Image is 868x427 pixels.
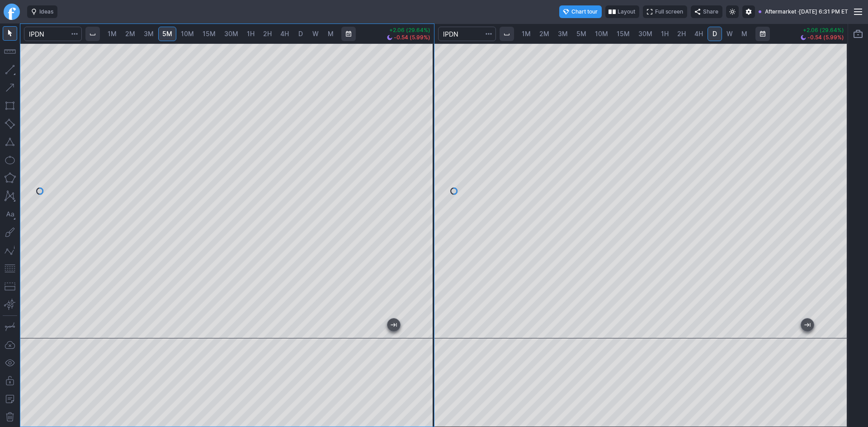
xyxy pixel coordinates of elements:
[657,27,673,41] a: 1H
[690,27,707,41] a: 4H
[655,7,683,16] span: Full screen
[3,26,17,41] button: Mouse
[276,27,293,41] a: 4H
[726,30,733,38] span: W
[801,319,814,331] button: Jump to the most recent bar
[181,30,194,38] span: 10M
[394,35,430,40] span: -0.54 (5.99%)
[3,338,17,352] button: Drawings autosave: Off
[559,5,602,18] button: Chart tour
[3,319,17,334] button: Drawing mode: Single
[591,27,612,41] a: 10M
[3,189,17,203] button: XABCD
[308,27,323,41] a: W
[539,30,549,38] span: 2M
[722,27,737,41] a: W
[312,30,319,38] span: W
[535,27,553,41] a: 2M
[3,62,17,77] button: Line
[220,27,242,41] a: 30M
[198,27,220,41] a: 15M
[500,27,514,41] button: Interval
[3,135,17,149] button: Triangle
[595,30,608,38] span: 10M
[694,30,703,38] span: 4H
[703,7,718,16] span: Share
[558,30,568,38] span: 3M
[27,5,57,18] button: Ideas
[68,27,81,41] button: Search
[3,44,17,59] button: Measure
[4,4,20,20] a: Finviz.com
[518,27,535,41] a: 1M
[121,27,139,41] a: 2M
[3,356,17,370] button: Hide drawings
[259,27,276,41] a: 2H
[691,5,722,18] button: Share
[618,7,635,16] span: Layout
[24,27,82,41] input: Search
[673,27,690,41] a: 2H
[39,7,53,16] span: Ideas
[243,27,259,41] a: 1H
[323,27,338,41] a: M
[387,28,430,33] p: +2.06 (29.64%)
[3,392,17,406] button: Add note
[3,207,17,221] button: Text
[755,27,770,41] button: Range
[661,30,669,38] span: 1H
[765,7,799,16] span: Aftermarket ·
[522,30,531,38] span: 1M
[576,30,586,38] span: 5M
[3,261,17,276] button: Fibonacci retracements
[387,319,400,331] button: Jump to the most recent bar
[341,27,356,41] button: Range
[737,27,752,41] a: M
[712,30,717,38] span: D
[634,27,656,41] a: 30M
[605,5,639,18] button: Layout
[554,27,572,41] a: 3M
[104,27,121,41] a: 1M
[851,27,865,41] button: Portfolio watchlist
[3,117,17,131] button: Rotated rectangle
[726,5,739,18] button: Toggle light mode
[3,374,17,388] button: Lock drawings
[3,279,17,294] button: Position
[158,27,176,41] a: 5M
[3,225,17,239] button: Brush
[677,30,686,38] span: 2H
[643,5,687,18] button: Full screen
[638,30,652,38] span: 30M
[177,27,198,41] a: 10M
[3,171,17,185] button: Polygon
[3,297,17,312] button: Anchored VWAP
[144,30,154,38] span: 3M
[108,30,117,38] span: 1M
[438,27,496,41] input: Search
[140,27,158,41] a: 3M
[3,243,17,258] button: Elliott waves
[162,30,172,38] span: 5M
[482,27,495,41] button: Search
[3,80,17,95] button: Arrow
[293,27,308,41] a: D
[263,30,272,38] span: 2H
[224,30,238,38] span: 30M
[3,153,17,167] button: Ellipse
[617,30,630,38] span: 15M
[613,27,634,41] a: 15M
[572,27,590,41] a: 5M
[708,27,722,41] a: D
[280,30,289,38] span: 4H
[328,30,334,38] span: M
[203,30,216,38] span: 15M
[125,30,135,38] span: 2M
[801,28,844,33] p: +2.06 (29.64%)
[741,30,747,38] span: M
[799,7,848,16] span: [DATE] 6:31 PM ET
[807,35,844,40] span: -0.54 (5.99%)
[571,7,598,16] span: Chart tour
[85,27,100,41] button: Interval
[742,5,755,18] button: Settings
